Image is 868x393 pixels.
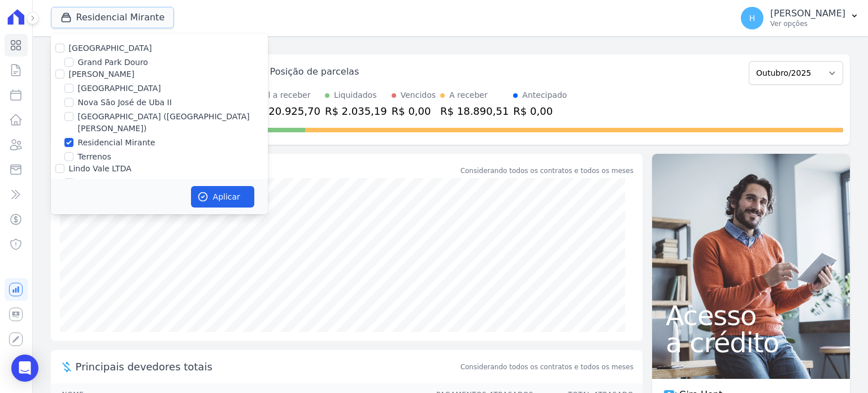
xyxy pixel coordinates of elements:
[522,89,567,101] div: Antecipado
[69,44,152,53] label: [GEOGRAPHIC_DATA]
[513,103,567,119] div: R$ 0,00
[325,103,387,119] div: R$ 2.035,19
[461,362,633,372] span: Considerando todos os contratos e todos os meses
[11,355,38,382] div: Open Intercom Messenger
[78,151,111,163] label: Terrenos
[51,7,175,28] button: Residencial Mirante
[449,89,488,101] div: A receber
[749,14,756,22] span: H
[78,111,268,135] label: [GEOGRAPHIC_DATA] ([GEOGRAPHIC_DATA][PERSON_NAME])
[252,103,320,119] div: R$ 20.925,70
[191,186,254,208] button: Aplicar
[270,65,359,79] div: Posição de parcelas
[69,164,132,173] label: Lindo Vale LTDA
[78,83,161,94] label: [GEOGRAPHIC_DATA]
[78,177,166,189] label: Residencial Lindo Vale
[666,329,836,356] span: a crédito
[252,89,320,101] div: Total a receber
[440,103,509,119] div: R$ 18.890,51
[76,359,458,374] span: Principais devedores totais
[461,166,633,176] div: Considerando todos os contratos e todos os meses
[78,137,155,149] label: Residencial Mirante
[78,57,148,68] label: Grand Park Douro
[666,302,836,329] span: Acesso
[732,2,868,34] button: H [PERSON_NAME] Ver opções
[392,103,436,119] div: R$ 0,00
[770,8,845,19] p: [PERSON_NAME]
[770,19,845,28] p: Ver opções
[78,97,172,109] label: Nova São José de Uba II
[401,89,436,101] div: Vencidos
[334,89,377,101] div: Liquidados
[69,70,134,79] label: [PERSON_NAME]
